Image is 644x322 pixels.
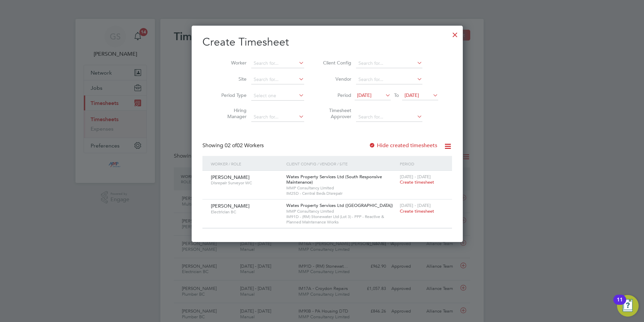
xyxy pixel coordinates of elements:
span: IM91D - (RM) Stonewater Ltd (Lot 3) - PPP - Reactive & Planned Maintenance Works [286,214,396,224]
label: Client Config [321,60,351,66]
span: Create timesheet [400,208,434,214]
span: 02 Workers [225,142,264,149]
span: IM25D - Central Beds Disrepair [286,191,396,196]
div: Client Config / Vendor / Site [285,156,398,171]
span: MMP Consultancy Limited [286,185,396,191]
input: Select one [251,91,304,101]
input: Search for... [251,59,304,68]
label: Site [216,76,247,82]
span: MMP Consultancy Limited [286,209,396,214]
span: [DATE] - [DATE] [400,174,431,180]
label: Period Type [216,92,247,98]
span: [DATE] - [DATE] [400,203,431,208]
input: Search for... [251,112,304,122]
span: Wates Property Services Ltd ([GEOGRAPHIC_DATA]) [286,203,393,208]
span: [DATE] [405,92,419,98]
span: Wates Property Services Ltd (South Responsive Maintenance) [286,174,382,185]
span: Create timesheet [400,179,434,185]
input: Search for... [356,59,422,68]
input: Search for... [356,75,422,84]
button: Open Resource Center, 11 new notifications [617,295,639,317]
label: Vendor [321,76,351,82]
label: Hide created timesheets [369,142,437,149]
label: Period [321,92,351,98]
label: Worker [216,60,247,66]
span: [DATE] [357,92,372,98]
span: [PERSON_NAME] [211,203,250,209]
span: 02 of [225,142,237,149]
span: Disrepair Surveyor WC [211,180,281,186]
div: Showing [202,142,265,149]
div: 11 [617,300,623,308]
input: Search for... [356,112,422,122]
span: [PERSON_NAME] [211,174,250,180]
div: Period [398,156,445,171]
label: Timesheet Approver [321,107,351,119]
span: To [392,91,401,100]
input: Search for... [251,75,304,84]
div: Worker / Role [209,156,285,171]
label: Hiring Manager [216,107,247,119]
span: Electrician BC [211,209,281,215]
h2: Create Timesheet [202,35,452,49]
